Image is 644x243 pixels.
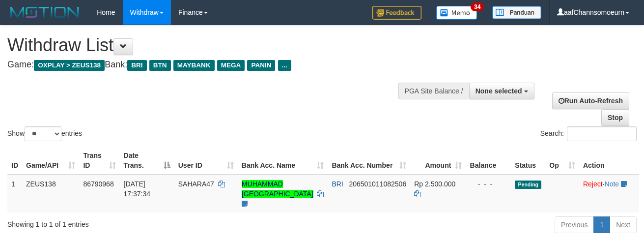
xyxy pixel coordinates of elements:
h1: Withdraw List [7,35,420,55]
a: Next [610,216,637,233]
a: Note [605,180,619,188]
th: ID [7,147,22,175]
span: MEGA [217,60,245,71]
img: panduan.png [492,6,541,19]
div: Showing 1 to 1 of 1 entries [7,215,261,229]
select: Showentries [25,126,61,141]
button: None selected [469,83,534,99]
span: 86790968 [83,180,113,188]
span: [DATE] 17:37:34 [124,180,151,198]
span: BTN [149,60,171,71]
span: MAYBANK [173,60,215,71]
label: Show entries [7,126,82,141]
th: Status [511,147,545,175]
th: User ID: activate to sort column ascending [174,147,238,175]
img: MOTION_logo.png [7,5,82,20]
td: · [579,175,639,213]
th: Trans ID: activate to sort column ascending [79,147,119,175]
img: Button%20Memo.svg [436,6,477,20]
div: PGA Site Balance / [398,83,469,99]
span: BRI [127,60,146,71]
input: Search: [567,126,637,141]
span: 34 [471,2,484,11]
td: ZEUS138 [22,175,79,213]
th: Bank Acc. Name: activate to sort column ascending [238,147,328,175]
span: PANIN [247,60,275,71]
td: 1 [7,175,22,213]
th: Bank Acc. Number: activate to sort column ascending [328,147,410,175]
span: None selected [476,87,522,95]
a: Stop [601,109,629,126]
th: Balance [466,147,511,175]
a: MUHAMMAD [GEOGRAPHIC_DATA] [242,180,313,198]
th: Action [579,147,639,175]
div: - - - [470,179,507,189]
th: Game/API: activate to sort column ascending [22,147,79,175]
a: Reject [583,180,603,188]
span: Copy 206501011082506 to clipboard [349,180,406,188]
span: ... [278,60,291,71]
a: Previous [555,216,594,233]
th: Date Trans.: activate to sort column descending [120,147,174,175]
img: Feedback.jpg [372,6,421,20]
h4: Game: Bank: [7,60,420,70]
th: Amount: activate to sort column ascending [410,147,466,175]
span: Rp 2.500.000 [414,180,455,188]
a: 1 [593,216,610,233]
span: OXPLAY > ZEUS138 [34,60,105,71]
a: Run Auto-Refresh [552,92,629,109]
th: Op: activate to sort column ascending [545,147,579,175]
span: Pending [515,181,541,189]
span: BRI [332,180,343,188]
span: SAHARA47 [178,180,214,188]
label: Search: [540,126,637,141]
